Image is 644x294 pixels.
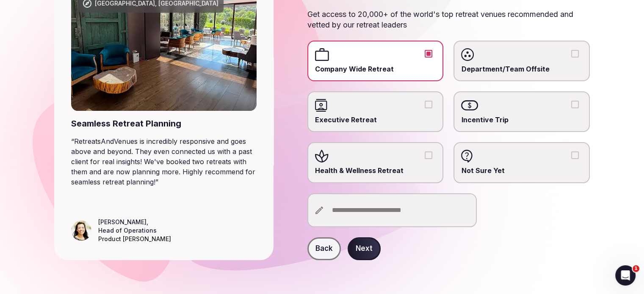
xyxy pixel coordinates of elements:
div: Product [PERSON_NAME] [98,235,171,243]
button: Department/Team Offsite [571,50,579,58]
span: Department/Team Offsite [461,64,582,74]
span: Health & Wellness Retreat [315,166,436,175]
button: Executive Retreat [425,101,432,108]
cite: [PERSON_NAME] [98,218,146,225]
img: Leeann Trang [71,220,91,241]
button: Health & Wellness Retreat [425,151,432,159]
button: Company Wide Retreat [425,50,432,58]
button: Next [348,237,381,260]
button: Not Sure Yet [571,151,579,159]
span: Executive Retreat [315,115,436,124]
div: Seamless Retreat Planning [71,118,257,129]
div: Head of Operations [98,226,171,235]
button: Back [307,237,341,260]
figcaption: , [98,218,171,243]
span: Incentive Trip [461,115,582,124]
span: 1 [633,265,639,272]
button: Incentive Trip [571,101,579,108]
blockquote: “ RetreatsAndVenues is incredibly responsive and goes above and beyond. They even connected us wi... [71,136,257,187]
iframe: Intercom live chat [615,265,636,286]
p: Get access to 20,000+ of the world's top retreat venues recommended and vetted by our retreat lea... [307,9,590,30]
span: Not Sure Yet [461,166,582,175]
span: Company Wide Retreat [315,64,436,74]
